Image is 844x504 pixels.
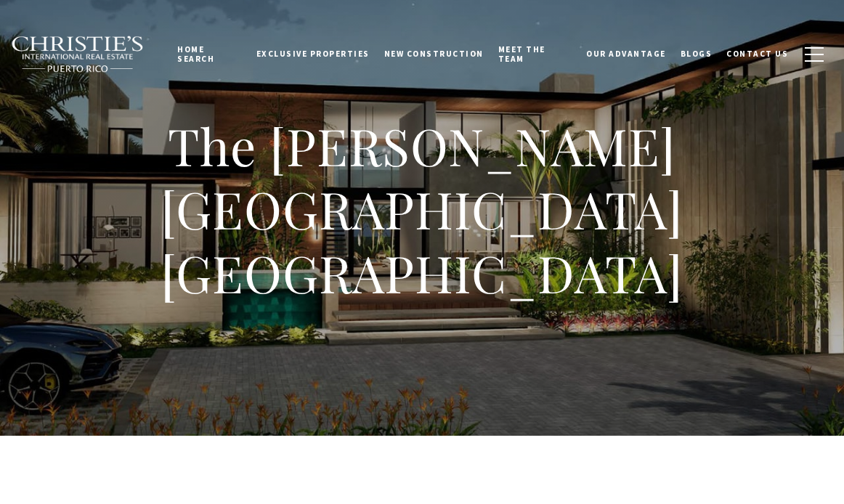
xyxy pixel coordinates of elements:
[673,36,720,72] a: Blogs
[170,31,249,77] a: Home Search
[726,49,788,59] span: Contact Us
[249,36,377,72] a: Exclusive Properties
[586,49,666,59] span: Our Advantage
[681,49,713,59] span: Blogs
[491,31,579,77] a: Meet the Team
[377,36,491,72] a: New Construction
[131,114,713,305] h1: The [PERSON_NAME][GEOGRAPHIC_DATA] [GEOGRAPHIC_DATA]
[11,36,145,73] img: Christie's International Real Estate black text logo
[579,36,673,72] a: Our Advantage
[384,49,484,59] span: New Construction
[256,49,370,59] span: Exclusive Properties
